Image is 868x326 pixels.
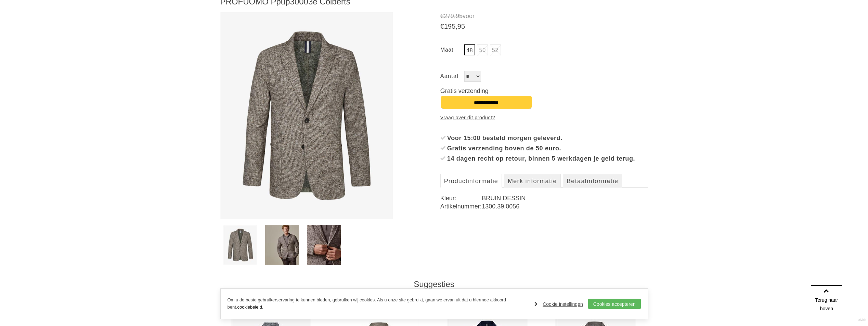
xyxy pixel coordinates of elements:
img: PROFUOMO Ppup30003e Colberts [220,12,393,219]
dd: BRUIN DESSIN [482,194,648,202]
a: Merk informatie [504,174,561,188]
a: Betaalinformatie [563,174,622,188]
p: Om u de beste gebruikerservaring te kunnen bieden, gebruiken wij cookies. Als u onze site gebruik... [228,297,528,311]
a: Vraag over dit product? [440,112,495,123]
span: € [440,13,444,19]
span: 95 [456,13,463,19]
a: Terug naar boven [811,285,842,316]
dd: 1300.39.0056 [482,202,648,210]
span: € [440,23,444,30]
span: 279 [444,13,454,19]
span: voor [440,12,648,21]
a: 48 [464,44,475,55]
label: Aantal [440,71,464,82]
span: Gratis verzending [440,87,489,94]
span: , [455,23,457,30]
span: , [454,13,456,19]
ul: Maat [440,44,648,57]
li: 14 dagen recht op retour, binnen 5 werkdagen je geld terug. [440,153,648,164]
a: Divide [858,316,866,324]
img: profuomo-ppup30003e-colberts [307,225,341,265]
img: profuomo-ppup30003e-colberts [265,225,299,265]
div: Voor 15:00 besteld morgen geleverd. [447,133,648,143]
a: Cookies accepteren [588,299,641,309]
dt: Kleur: [440,194,482,202]
a: Productinformatie [440,174,502,188]
span: 195 [444,23,455,30]
a: cookiebeleid [237,304,262,310]
div: Gratis verzending boven de 50 euro. [447,143,648,153]
img: profuomo-ppup30003e-colberts [223,225,257,265]
a: Cookie instellingen [534,299,583,309]
span: 95 [457,23,465,30]
div: Suggesties [220,279,648,289]
dt: Artikelnummer: [440,202,482,210]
